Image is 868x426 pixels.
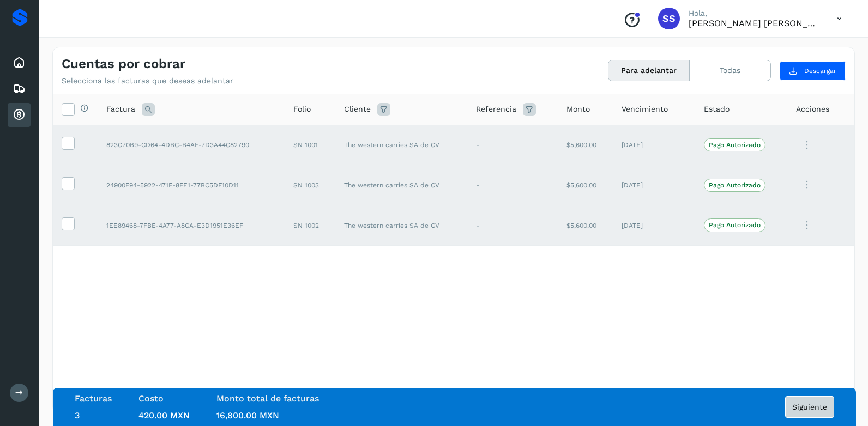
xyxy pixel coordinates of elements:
[796,104,829,115] span: Acciones
[709,221,761,229] p: Pago Autorizado
[689,9,819,18] p: Hola,
[98,165,285,205] td: 24900F94-5922-471E-8FE1-77BC5DF10D11
[792,403,827,411] span: Siguiente
[138,410,190,421] span: 420.00 MXN
[8,77,31,101] div: Embarques
[608,60,690,81] button: Para adelantar
[689,18,819,28] p: SOCORRO SILVIA NAVARRO ZAZUETA
[709,181,761,189] p: Pago Autorizado
[216,393,319,404] label: Monto total de facturas
[335,165,467,205] td: The western carries SA de CV
[467,165,558,205] td: -
[780,61,846,81] button: Descargar
[106,104,135,115] span: Factura
[335,125,467,165] td: The western carries SA de CV
[8,51,31,75] div: Inicio
[62,76,233,86] p: Selecciona las facturas que deseas adelantar
[804,66,836,76] span: Descargar
[709,141,761,149] p: Pago Autorizado
[75,410,80,421] span: 3
[62,56,185,72] h4: Cuentas por cobrar
[344,104,371,115] span: Cliente
[558,125,613,165] td: $5,600.00
[613,205,695,246] td: [DATE]
[285,125,335,165] td: SN 1001
[476,104,516,115] span: Referencia
[622,104,668,115] span: Vencimiento
[285,205,335,246] td: SN 1002
[467,125,558,165] td: -
[98,125,285,165] td: 823C70B9-CD64-4DBC-B4AE-7D3A44C82790
[98,205,285,246] td: 1EE89468-7FBE-4A77-A8CA-E3D1951E36EF
[566,104,590,115] span: Monto
[613,165,695,205] td: [DATE]
[613,125,695,165] td: [DATE]
[704,104,730,115] span: Estado
[75,393,112,404] label: Facturas
[285,165,335,205] td: SN 1003
[467,205,558,246] td: -
[785,396,834,418] button: Siguiente
[138,393,164,404] label: Costo
[690,60,770,81] button: Todas
[8,103,31,127] div: Cuentas por cobrar
[335,205,467,246] td: The western carries SA de CV
[293,104,311,115] span: Folio
[558,165,613,205] td: $5,600.00
[216,410,279,421] span: 16,800.00 MXN
[558,205,613,246] td: $5,600.00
